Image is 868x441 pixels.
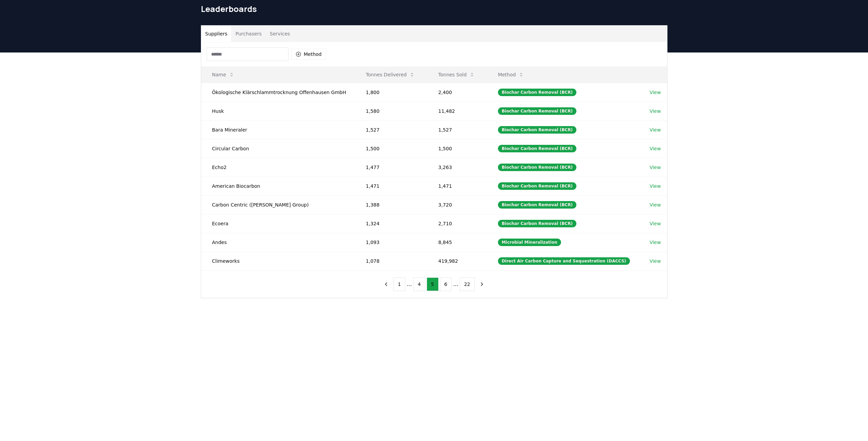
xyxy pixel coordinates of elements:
button: Method [291,49,326,60]
td: 1,500 [355,139,427,158]
td: 1,078 [355,252,427,270]
div: Biochar Carbon Removal (BCR) [498,126,576,134]
td: 1,477 [355,158,427,177]
td: 2,710 [427,214,487,233]
div: Biochar Carbon Removal (BCR) [498,89,576,96]
button: 22 [460,277,475,291]
td: Carbon Centric ([PERSON_NAME] Group) [201,195,355,214]
a: View [649,89,661,96]
a: View [649,145,661,152]
a: View [649,183,661,189]
td: 1,500 [427,139,487,158]
td: Echo2 [201,158,355,177]
h1: Leaderboards [201,3,667,14]
td: Ecoera [201,214,355,233]
td: 1,471 [355,177,427,195]
td: 11,482 [427,102,487,120]
li: ... [407,280,412,288]
button: 1 [393,277,405,291]
td: American Biocarbon [201,177,355,195]
div: Biochar Carbon Removal (BCR) [498,107,576,115]
div: Biochar Carbon Removal (BCR) [498,201,576,209]
div: Direct Air Carbon Capture and Sequestration (DACCS) [498,257,630,265]
div: Microbial Mineralization [498,239,561,246]
button: next page [476,277,488,291]
button: Name [207,68,240,81]
div: Biochar Carbon Removal (BCR) [498,220,576,227]
td: Bara Mineraler [201,120,355,139]
button: Tonnes Sold [433,68,480,81]
a: View [649,126,661,133]
div: Biochar Carbon Removal (BCR) [498,164,576,171]
a: View [649,164,661,171]
td: 1,324 [355,214,427,233]
td: 1,093 [355,233,427,252]
td: Climeworks [201,252,355,270]
button: Suppliers [201,26,232,42]
button: previous page [380,277,392,291]
button: Purchasers [231,26,266,42]
td: 1,800 [355,83,427,102]
td: 419,982 [427,252,487,270]
td: 1,527 [427,120,487,139]
button: Method [492,68,530,81]
button: 4 [413,277,425,291]
td: Husk [201,102,355,120]
td: Ökologische Klärschlammtrocknung Offenhausen GmbH [201,83,355,102]
td: 1,580 [355,102,427,120]
button: Services [266,26,294,42]
td: 1,471 [427,177,487,195]
a: View [649,220,661,227]
li: ... [453,280,458,288]
div: Biochar Carbon Removal (BCR) [498,145,576,152]
button: 5 [427,277,439,291]
button: 6 [440,277,452,291]
td: 8,845 [427,233,487,252]
a: View [649,258,661,264]
td: Andes [201,233,355,252]
a: View [649,239,661,246]
a: View [649,201,661,208]
td: 3,263 [427,158,487,177]
div: Biochar Carbon Removal (BCR) [498,182,576,190]
td: Circular Carbon [201,139,355,158]
button: Tonnes Delivered [361,68,421,81]
td: 1,388 [355,195,427,214]
td: 2,400 [427,83,487,102]
a: View [649,108,661,115]
td: 3,720 [427,195,487,214]
td: 1,527 [355,120,427,139]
